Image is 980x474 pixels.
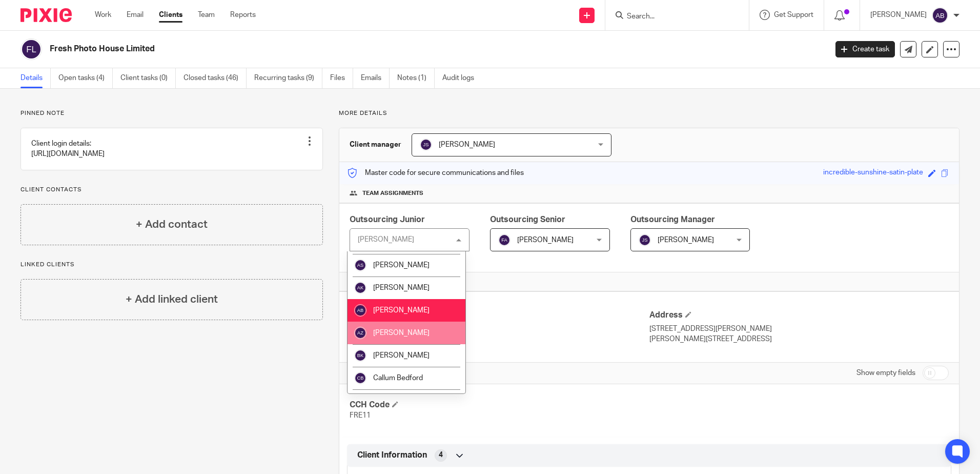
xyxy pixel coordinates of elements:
span: Get Support [774,11,813,18]
h4: Client type [350,310,649,321]
img: Pixie [21,8,72,22]
span: Callum Bedford [373,374,423,382]
img: svg%3E [354,304,366,317]
span: [PERSON_NAME] [658,236,714,244]
a: Closed tasks (46) [183,68,247,88]
span: Client Information [357,450,427,461]
a: Files [330,68,353,88]
span: FRE11 [350,412,371,419]
h3: Client manager [350,140,401,150]
a: Details [21,68,51,88]
img: svg%3E [354,259,366,271]
p: Pinned note [21,109,323,117]
a: Notes (1) [397,68,435,88]
img: svg%3E [354,349,366,362]
label: Show empty fields [856,368,915,378]
p: [PERSON_NAME] [870,10,927,20]
span: [PERSON_NAME] [373,284,430,291]
p: More details [339,109,959,117]
a: Email [127,10,144,20]
h4: + Add contact [136,216,208,232]
a: Client tasks (0) [120,68,176,88]
p: Linked clients [21,261,323,269]
a: Team [198,10,215,20]
img: svg%3E [21,38,42,60]
span: [PERSON_NAME] [439,141,495,148]
span: [PERSON_NAME] [373,329,430,337]
a: Create task [835,41,895,57]
input: Search [626,12,718,22]
span: Team assignments [362,189,423,197]
h4: CCH Code [350,400,649,410]
h4: Address [649,310,949,321]
span: 4 [439,450,443,460]
img: svg%3E [354,327,366,339]
p: Limited Company [350,324,649,334]
span: [PERSON_NAME] [373,307,430,314]
span: [PERSON_NAME] [517,236,574,244]
img: svg%3E [498,234,511,246]
span: Outsourcing Manager [630,215,715,224]
h2: Fresh Photo House Limited [50,44,666,54]
img: svg%3E [354,282,366,294]
a: Recurring tasks (9) [254,68,322,88]
img: svg%3E [639,234,651,246]
a: Emails [361,68,390,88]
a: Audit logs [442,68,482,88]
span: Outsourcing Senior [490,215,565,224]
p: [STREET_ADDRESS][PERSON_NAME] [649,324,949,334]
h4: + Add linked client [126,291,218,307]
a: Clients [159,10,182,20]
p: Master code for secure communications and files [347,168,524,178]
img: svg%3E [932,7,948,24]
div: [PERSON_NAME] [358,236,414,243]
a: Work [95,10,111,20]
span: Outsourcing Junior [350,215,425,224]
img: svg%3E [354,372,366,384]
a: Open tasks (4) [58,68,113,88]
span: [PERSON_NAME] [373,352,430,359]
span: [PERSON_NAME] [373,262,430,269]
p: [PERSON_NAME][STREET_ADDRESS] [649,334,949,344]
p: Client contacts [21,186,323,194]
a: Reports [230,10,256,20]
img: svg%3E [420,139,432,151]
div: incredible-sunshine-satin-plate [823,167,923,179]
h4: CUSTOM FIELDS [350,369,649,378]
